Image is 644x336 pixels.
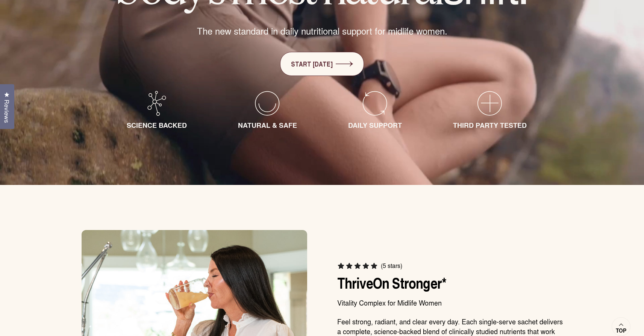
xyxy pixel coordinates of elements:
span: The new standard in daily nutritional support for midlife women. [197,24,447,37]
span: Top [616,327,626,334]
p: Vitality Complex for Midlife Women [337,298,563,307]
a: ThriveOn Stronger* [337,272,447,294]
span: ThriveOn Stronger* [337,272,447,294]
span: NATURAL & SAFE [238,120,297,130]
span: DAILY SUPPORT [348,120,402,130]
span: Reviews [2,100,12,123]
span: THIRD PARTY TESTED [453,120,527,130]
span: SCIENCE BACKED [127,120,187,130]
span: (5 stars) [381,262,402,269]
a: START [DATE] [280,52,364,76]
